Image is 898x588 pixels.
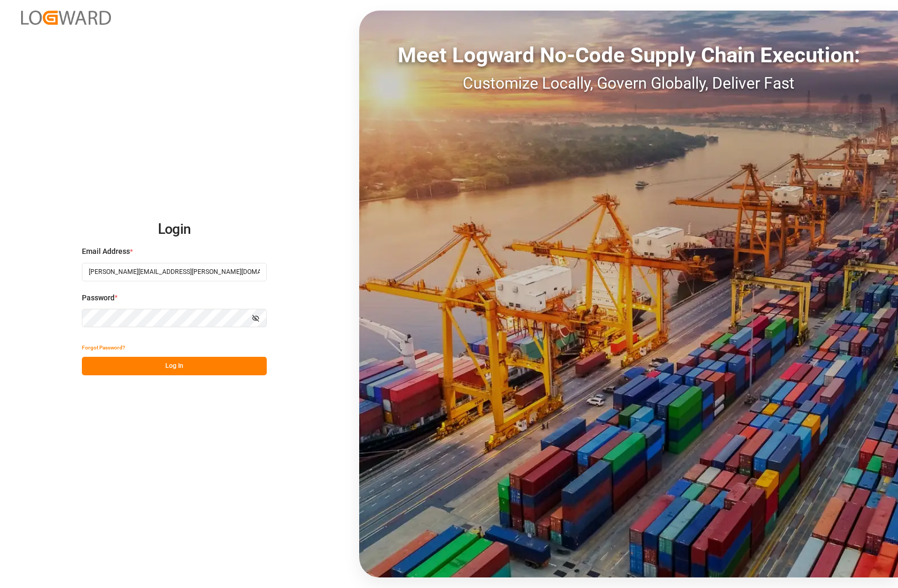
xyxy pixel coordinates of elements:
span: Password [82,292,115,304]
div: Meet Logward No-Code Supply Chain Execution: [359,40,898,71]
input: Enter your email [82,263,267,281]
img: Logward_new_orange.png [21,11,111,25]
div: Customize Locally, Govern Globally, Deliver Fast [359,71,898,95]
button: Forgot Password? [82,338,125,357]
h2: Login [82,213,267,246]
button: Log In [82,357,267,375]
span: Email Address [82,246,130,257]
